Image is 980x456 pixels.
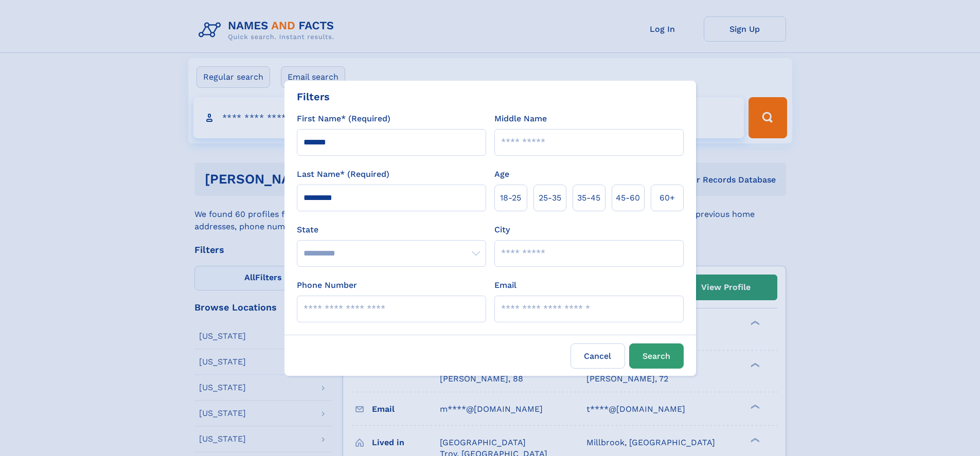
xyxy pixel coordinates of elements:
[297,113,390,125] label: First Name* (Required)
[616,192,640,204] span: 45‑60
[660,192,675,204] span: 60+
[297,89,330,104] div: Filters
[494,279,516,291] label: Email
[297,279,357,291] label: Phone Number
[577,192,600,204] span: 35‑45
[494,224,510,236] label: City
[500,192,521,204] span: 18‑25
[571,343,625,369] label: Cancel
[494,168,509,180] label: Age
[297,168,389,180] label: Last Name* (Required)
[297,224,486,236] label: State
[539,192,561,204] span: 25‑35
[629,343,684,369] button: Search
[494,113,547,125] label: Middle Name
